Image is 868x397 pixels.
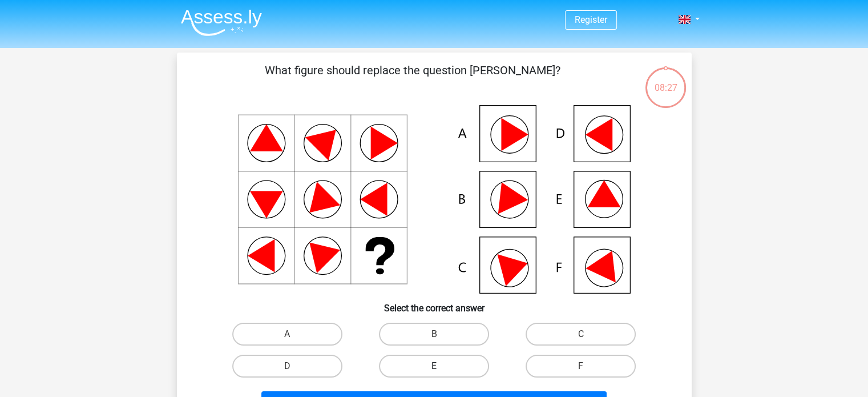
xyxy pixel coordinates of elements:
label: A [232,323,342,346]
div: 08:27 [644,66,687,95]
label: D [232,355,342,378]
label: B [379,323,489,346]
label: F [526,355,636,378]
a: Register [575,14,607,25]
p: What figure should replace the question [PERSON_NAME]? [195,62,631,96]
label: E [379,355,489,378]
h6: Select the correct answer [195,294,673,314]
img: Assessly [181,9,262,36]
label: C [526,323,636,346]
